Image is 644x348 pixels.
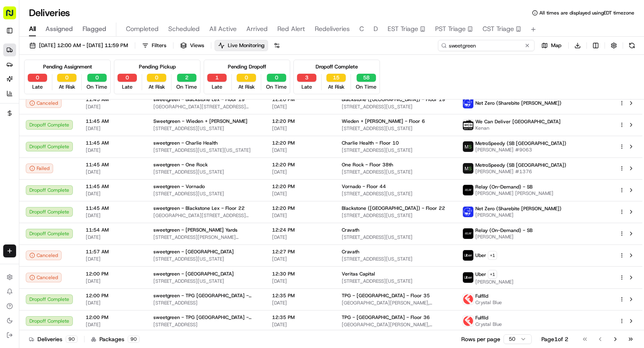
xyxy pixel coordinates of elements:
span: [DATE] [272,125,329,132]
span: [PERSON_NAME] #9063 [475,147,566,153]
span: TPG - [GEOGRAPHIC_DATA] - Floor 35 [342,292,430,299]
button: Canceled [26,98,62,108]
img: profile_Fulflld_OnFleet_Thistle_SF.png [463,294,473,304]
span: All times are displayed using EDT timezone [539,10,634,16]
img: Nash [8,8,24,24]
span: Views [190,42,204,49]
input: Clear [21,52,133,60]
span: Late [32,83,43,91]
span: [PERSON_NAME] [25,124,65,131]
span: [DATE] [272,191,329,197]
span: Vornado - Floor 44 [342,183,386,190]
button: Map [538,40,565,51]
span: 12:35 PM [272,314,329,321]
span: 12:35 PM [272,292,329,299]
button: 0 [237,74,256,82]
span: [STREET_ADDRESS][US_STATE] [342,191,450,197]
div: Pending Assignment0Late0At Risk0On Time [24,60,111,94]
div: Deliveries [29,335,78,343]
span: Fulflld [475,315,488,321]
span: sweetgreen - Blackstone Lex - Floor 19 [153,96,245,103]
button: 0 [118,74,137,82]
img: 1736555255976-a54dd68f-1ca7-489b-9aae-adbdc363a1c4 [8,77,23,91]
span: [DATE] [272,234,329,240]
div: 90 [66,336,78,343]
span: API Documentation [76,158,129,166]
img: relay_logo_black.png [463,228,473,239]
button: Canceled [26,273,62,282]
span: [STREET_ADDRESS][US_STATE][US_STATE] [153,147,259,153]
span: EST Triage [388,24,418,34]
img: profile_Fulflld_OnFleet_Thistle_SF.png [463,316,473,326]
span: [STREET_ADDRESS][US_STATE] [342,169,450,175]
button: 58 [357,74,376,82]
div: Page 1 of 2 [541,335,568,343]
span: Blackstone ([GEOGRAPHIC_DATA]) - Floor 19 [342,96,445,103]
button: See all [125,103,147,112]
span: All [29,24,36,34]
span: 12:30 PM [272,271,329,277]
span: Sweetgreen - Wieden + [PERSON_NAME] [153,118,248,124]
span: Relay (On-Demand) - SB [475,227,533,234]
button: 0 [267,74,286,82]
img: net_zero_logo.png [463,98,473,108]
span: Assigned [45,24,73,34]
div: Pending Pickup [139,63,176,70]
h1: Deliveries [29,6,70,19]
span: Kenan [475,125,561,131]
div: Canceled [26,251,62,260]
span: [DATE] [86,191,140,197]
span: We Can Deliver [GEOGRAPHIC_DATA] [475,118,561,125]
span: 12:20 PM [272,140,329,146]
div: Packages [91,335,140,343]
span: On Time [176,83,197,91]
span: At Risk [328,83,345,91]
span: On Time [356,83,376,91]
button: Start new chat [137,79,147,89]
div: Dropoff Complete3Late15At Risk58On Time [293,60,380,94]
button: 0 [147,74,166,82]
span: 11:45 AM [86,96,140,103]
span: One Rock - Floor 38th [342,162,393,168]
span: [STREET_ADDRESS][US_STATE] [153,278,259,284]
span: [DATE] [86,212,140,219]
span: [STREET_ADDRESS][US_STATE] [153,169,259,175]
span: MetroSpeedy (SB [GEOGRAPHIC_DATA]) [475,162,566,168]
span: Crystal Blue [475,299,502,306]
span: [DATE] [272,104,329,110]
span: C [359,24,364,34]
span: Cravath [342,249,359,255]
span: All Active [209,24,237,34]
span: Late [212,83,222,91]
a: 📗Knowledge Base [5,155,65,169]
button: Live Monitoring [215,40,268,51]
span: Arrived [246,24,268,34]
span: Wieden + [PERSON_NAME] - Floor 6 [342,118,425,124]
span: sweetgreen - Vornado [153,183,205,190]
div: Pending Dropoff1Late0At Risk0On Time [204,60,290,94]
span: Net Zero (Sharebite [PERSON_NAME]) [475,205,561,212]
button: [DATE] 12:00 AM - [DATE] 11:59 PM [26,40,132,51]
p: Welcome 👋 [8,32,147,45]
a: 💻API Documentation [65,155,132,169]
span: At Risk [238,83,255,91]
button: 0 [57,74,76,82]
span: [PERSON_NAME] [475,212,561,218]
span: [PERSON_NAME] [475,279,514,285]
span: sweetgreen - One Rock [153,162,208,168]
span: 12:27 PM [272,249,329,255]
img: metro_speed_logo.png [463,141,473,152]
span: 11:57 AM [86,249,140,255]
span: Uber [475,271,486,278]
img: uber-new-logo.jpeg [463,272,473,283]
span: 11:45 AM [86,140,140,146]
img: metro_speed_logo.png [463,163,473,174]
span: sweetgreen - [GEOGRAPHIC_DATA] [153,249,234,255]
div: Pending Assignment [43,63,92,70]
div: Dropoff Complete [316,63,358,70]
span: Crystal Blue [475,321,502,327]
span: [STREET_ADDRESS][PERSON_NAME][US_STATE] [153,234,259,240]
span: 11:45 AM [86,118,140,124]
span: Relay (On-Demand) - SB [475,184,533,190]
